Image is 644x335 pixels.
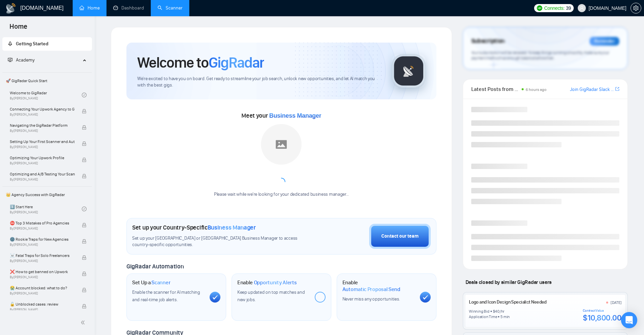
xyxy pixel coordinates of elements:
[10,122,75,129] span: Navigating the GigRadar Platform
[579,6,584,10] span: user
[544,4,565,12] span: Connects:
[241,112,321,119] span: Meet your
[611,300,622,305] div: [DATE]
[621,312,637,328] div: Open Intercom Messenger
[463,276,554,288] span: Deals closed by similar GigRadar users
[381,233,419,240] div: Contact our team
[566,4,571,12] span: 39
[5,3,16,14] img: logo
[10,268,75,275] span: ❌ How to get banned on Upwork
[82,271,87,276] span: lock
[82,141,87,146] span: lock
[342,286,400,293] span: Automatic Proposal Send
[82,125,87,130] span: lock
[237,289,305,303] span: Keep updated on top matches and new jobs.
[10,171,75,177] span: Optimizing and A/B Testing Your Scanner for Better Results
[10,177,75,182] span: By [PERSON_NAME]
[132,279,170,286] h1: Set Up a
[10,220,75,226] span: ⛔ Top 3 Mistakes of Pro Agencies
[526,87,547,92] span: 6 hours ago
[132,235,311,248] span: Set up your [GEOGRAPHIC_DATA] or [GEOGRAPHIC_DATA] Business Manager to access country-specific op...
[82,207,87,211] span: check-circle
[10,291,75,295] span: By [PERSON_NAME]
[10,129,75,133] span: By [PERSON_NAME]
[209,53,264,72] span: GigRadar
[254,279,297,286] span: Opportunity Alerts
[392,54,426,88] img: gigradar-logo.png
[471,85,520,93] span: Latest Posts from the GigRadar Community
[10,201,82,216] a: 1️⃣ Start HereBy[PERSON_NAME]
[158,5,183,11] a: searchScanner
[10,161,75,165] span: By [PERSON_NAME]
[630,5,641,11] a: setting
[500,314,510,319] div: 5 min
[8,57,13,62] span: fund-projection-screen
[132,289,200,303] span: Enable the scanner for AI matching and real-time job alerts.
[269,112,321,119] span: Business Manager
[137,53,264,72] h1: Welcome to
[8,57,34,63] span: Academy
[10,259,75,263] span: By [PERSON_NAME]
[537,5,542,11] img: upwork-logo.png
[82,174,87,178] span: lock
[16,41,48,47] span: Getting Started
[82,109,87,114] span: lock
[82,223,87,228] span: lock
[2,37,92,51] li: Getting Started
[10,138,75,145] span: Setting Up Your First Scanner and Auto-Bidder
[10,113,75,117] span: By [PERSON_NAME]
[471,50,609,61] span: Your subscription will be renewed. To keep things running smoothly, make sure your payment method...
[10,301,75,308] span: 🔓 Unblocked cases: review
[570,86,614,93] a: Join GigRadar Slack Community
[3,188,91,201] span: 👑 Agency Success with GigRadar
[583,309,621,313] div: Contract Value
[10,285,75,291] span: 😭 Account blocked: what to do?
[615,86,619,92] a: export
[631,5,641,11] span: setting
[495,309,500,314] div: 40
[342,296,400,302] span: Never miss any opportunities.
[208,224,256,231] span: Business Manager
[10,252,75,259] span: ☠️ Fatal Traps for Solo Freelancers
[3,74,91,88] span: 🚀 GigRadar Quick Start
[16,57,34,63] span: Academy
[583,313,621,323] div: $10,800.00
[469,314,497,319] div: Application Time
[82,93,87,97] span: check-circle
[276,176,287,188] span: loading
[126,263,184,270] span: GigRadar Automation
[10,106,75,113] span: Connecting Your Upwork Agency to GigRadar
[493,309,495,314] div: $
[210,191,353,198] div: Please wait while we're looking for your dedicated business manager...
[151,279,170,286] span: Scanner
[10,243,75,247] span: By [PERSON_NAME]
[10,88,82,102] a: Welcome to GigRadarBy[PERSON_NAME]
[500,309,504,314] div: /hr
[369,224,431,249] button: Contact our team
[82,288,87,292] span: lock
[132,224,256,231] h1: Set up your Country-Specific
[82,158,87,162] span: lock
[469,309,489,314] div: Winning Bid
[615,86,619,92] span: export
[237,279,297,286] h1: Enable
[342,279,414,292] h1: Enable
[10,154,75,161] span: Optimizing Your Upwork Profile
[79,5,100,11] a: homeHome
[82,255,87,260] span: lock
[469,299,547,305] a: Logo and Icon Design Specialist Needed
[8,41,13,46] span: rocket
[630,3,641,14] button: setting
[10,275,75,279] span: By [PERSON_NAME]
[471,35,505,47] span: Subscription
[80,319,87,326] span: double-left
[4,22,33,36] span: Home
[113,5,144,11] a: dashboardDashboard
[10,226,75,231] span: By [PERSON_NAME]
[10,145,75,149] span: By [PERSON_NAME]
[10,308,75,312] span: By [PERSON_NAME]
[137,76,381,89] span: We're excited to have you on board. Get ready to streamline your job search, unlock new opportuni...
[82,304,87,309] span: lock
[10,236,75,243] span: 🌚 Rookie Traps for New Agencies
[82,239,87,244] span: lock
